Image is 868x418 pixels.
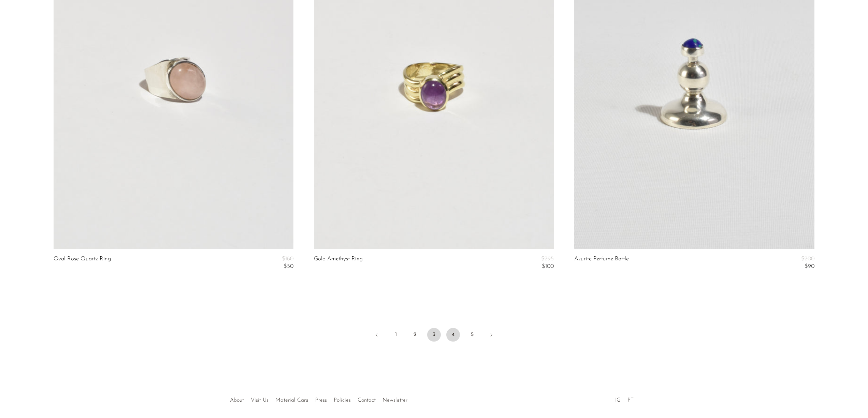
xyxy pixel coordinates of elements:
[227,392,411,405] ul: Quick links
[446,328,460,342] a: 4
[541,256,554,262] span: $295
[389,328,403,342] a: 1
[615,398,621,403] a: IG
[612,392,637,405] ul: Social Medias
[284,263,293,269] span: $50
[230,398,244,403] a: About
[805,263,814,269] span: $90
[627,398,634,403] a: PT
[408,328,422,342] a: 2
[465,328,479,342] a: 5
[358,398,376,403] a: Contact
[54,256,111,270] a: Oval Rose Quartz Ring
[314,256,363,270] a: Gold Amethyst Ring
[315,398,327,403] a: Press
[275,398,308,403] a: Material Care
[334,398,351,403] a: Policies
[282,256,293,262] span: $180
[427,328,441,342] span: 3
[801,256,814,262] span: $200
[542,263,554,269] span: $100
[574,256,629,270] a: Azurite Perfume Bottle
[484,328,498,343] a: Next
[370,328,384,343] a: Previous
[251,398,269,403] a: Visit Us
